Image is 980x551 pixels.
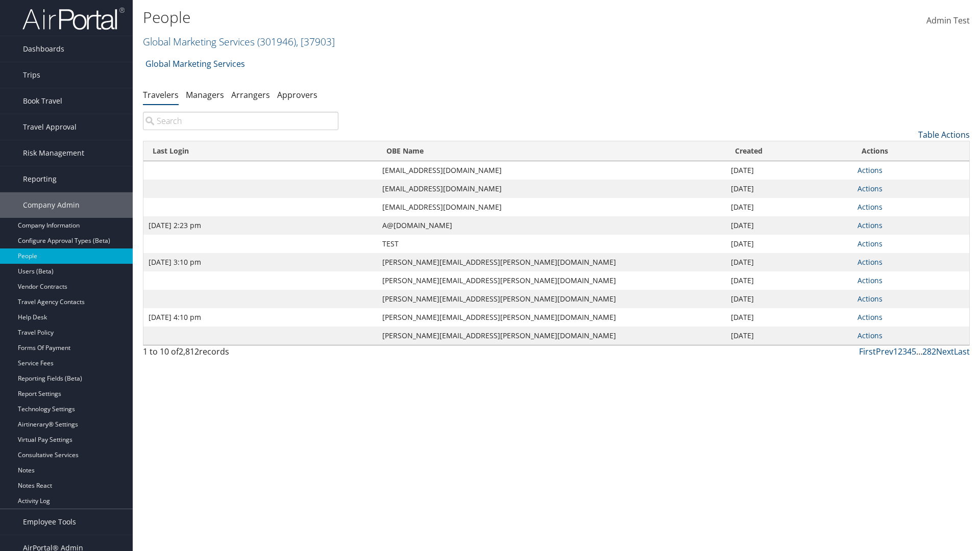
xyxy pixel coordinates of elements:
[231,89,270,101] a: Arrangers
[377,180,726,198] td: [EMAIL_ADDRESS][DOMAIN_NAME]
[857,331,883,340] a: Actions
[23,140,84,166] span: Risk Management
[179,346,199,357] span: 2,812
[257,35,296,48] span: ( 301946 )
[277,89,317,101] a: Approvers
[377,216,726,235] td: A@[DOMAIN_NAME]
[377,253,726,271] td: [PERSON_NAME][EMAIL_ADDRESS][PERSON_NAME][DOMAIN_NAME]
[296,35,335,48] span: , [ 37903 ]
[143,35,335,48] a: Global Marketing Services
[857,294,883,304] a: Actions
[143,141,377,161] th: Last Login: activate to sort column ascending
[902,346,907,357] a: 3
[857,239,883,248] a: Actions
[726,308,852,327] td: [DATE]
[23,509,76,535] span: Employee Tools
[377,271,726,290] td: [PERSON_NAME][EMAIL_ADDRESS][PERSON_NAME][DOMAIN_NAME]
[22,7,125,31] img: airportal-logo.png
[23,62,40,88] span: Trips
[859,346,876,357] a: First
[726,161,852,180] td: [DATE]
[23,114,77,140] span: Travel Approval
[377,161,726,180] td: [EMAIL_ADDRESS][DOMAIN_NAME]
[186,89,224,101] a: Managers
[857,220,883,230] a: Actions
[852,141,969,161] th: Actions
[377,235,726,253] td: TEST
[922,346,936,357] a: 282
[857,202,883,212] a: Actions
[726,290,852,308] td: [DATE]
[926,5,970,37] a: Admin Test
[143,345,338,363] div: 1 to 10 of records
[377,290,726,308] td: [PERSON_NAME][EMAIL_ADDRESS][PERSON_NAME][DOMAIN_NAME]
[23,192,80,218] span: Company Admin
[893,346,898,357] a: 1
[876,346,893,357] a: Prev
[907,346,912,357] a: 4
[912,346,916,357] a: 5
[143,216,377,235] td: [DATE] 2:23 pm
[726,141,852,161] th: Created: activate to sort column ascending
[377,141,726,161] th: OBE Name: activate to sort column ascending
[726,180,852,198] td: [DATE]
[377,327,726,345] td: [PERSON_NAME][EMAIL_ADDRESS][PERSON_NAME][DOMAIN_NAME]
[936,346,954,357] a: Next
[726,327,852,345] td: [DATE]
[377,198,726,216] td: [EMAIL_ADDRESS][DOMAIN_NAME]
[918,129,970,140] a: Table Actions
[916,346,922,357] span: …
[23,88,62,114] span: Book Travel
[143,89,179,101] a: Travelers
[143,112,338,130] input: Search
[377,308,726,327] td: [PERSON_NAME][EMAIL_ADDRESS][PERSON_NAME][DOMAIN_NAME]
[857,257,883,267] a: Actions
[23,166,57,192] span: Reporting
[926,15,970,26] span: Admin Test
[857,184,883,193] a: Actions
[898,346,902,357] a: 2
[857,165,883,175] a: Actions
[23,36,64,62] span: Dashboards
[726,253,852,271] td: [DATE]
[857,312,883,322] a: Actions
[857,275,883,285] a: Actions
[145,54,245,74] a: Global Marketing Services
[726,271,852,290] td: [DATE]
[954,346,970,357] a: Last
[726,198,852,216] td: [DATE]
[726,235,852,253] td: [DATE]
[143,7,694,28] h1: People
[143,253,377,271] td: [DATE] 3:10 pm
[726,216,852,235] td: [DATE]
[143,308,377,327] td: [DATE] 4:10 pm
